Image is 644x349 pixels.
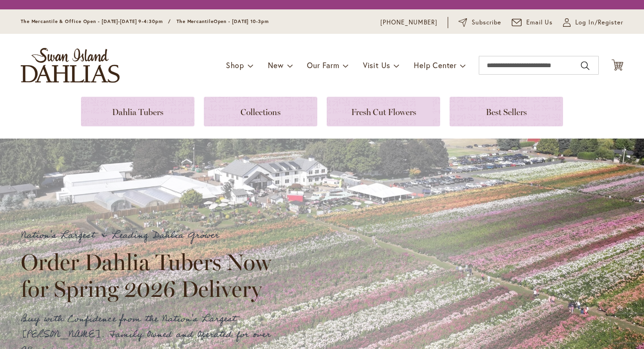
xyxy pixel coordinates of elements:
h2: Order Dahlia Tubers Now for Spring 2026 Delivery [21,249,280,302]
span: Our Farm [307,60,339,70]
span: Help Center [414,60,457,70]
a: Subscribe [459,18,501,27]
span: New [268,60,283,70]
a: Log In/Register [563,18,623,27]
span: Shop [226,60,244,70]
a: store logo [21,48,120,83]
span: Email Us [526,18,553,27]
a: [PHONE_NUMBER] [380,18,437,27]
span: The Mercantile & Office Open - [DATE]-[DATE] 9-4:30pm / The Mercantile [21,18,214,24]
span: Log In/Register [575,18,623,27]
a: Email Us [512,18,553,27]
span: Visit Us [363,60,390,70]
span: Open - [DATE] 10-3pm [214,18,269,24]
p: Nation's Largest & Leading Dahlia Grower [21,228,280,243]
span: Subscribe [472,18,501,27]
button: Search [581,58,589,73]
